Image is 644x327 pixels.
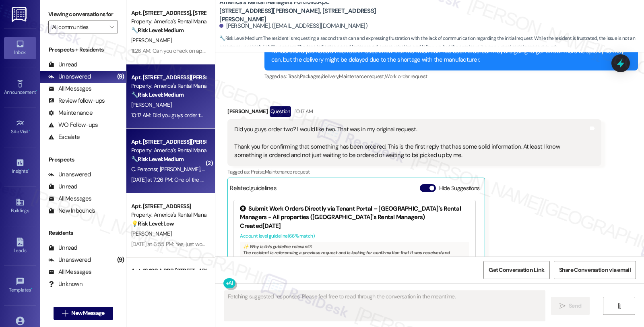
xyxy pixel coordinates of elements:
[551,297,590,315] button: Send
[71,309,104,317] span: New Message
[569,302,581,310] span: Send
[131,9,206,17] div: Apt. [STREET_ADDRESS], [STREET_ADDRESS]
[36,88,37,94] span: •
[131,138,206,146] div: Apt. [STREET_ADDRESS][PERSON_NAME], [STREET_ADDRESS][PERSON_NAME]
[48,207,95,215] div: New Inbounds
[385,73,427,80] span: Work order request
[225,291,545,321] textarea: Fetching suggested responses. Please feel free to read through the conversation in the meantime.
[131,176,289,183] div: [DATE] at 7:26 PM: One of the guys looked at it when they were here
[48,256,91,264] div: Unanswered
[293,107,313,116] div: 10:17 AM
[48,244,77,252] div: Unread
[48,182,77,191] div: Unread
[264,70,638,82] div: Tagged as:
[4,235,36,257] a: Leads
[227,106,601,119] div: [PERSON_NAME]
[109,24,114,30] i: 
[29,128,30,133] span: •
[131,267,206,275] div: Apt. 16430 A PBR, [STREET_ADDRESS][PERSON_NAME][PERSON_NAME]
[131,73,206,82] div: Apt. [STREET_ADDRESS][PERSON_NAME], [STREET_ADDRESS][PERSON_NAME]
[483,261,549,279] button: Get Conversation Link
[48,121,98,129] div: WO Follow-ups
[240,242,469,281] div: The resident is referencing a previous request and is looking for confirmation that it was receiv...
[240,205,469,222] div: Submit Work Orders Directly via Tenant Portal – [GEOGRAPHIC_DATA]'s Rental Managers - All propert...
[219,22,367,30] div: [PERSON_NAME]. ([EMAIL_ADDRESS][DOMAIN_NAME])
[227,166,601,178] div: Tagged as:
[4,275,36,296] a: Templates •
[48,8,118,21] label: Viewing conversations for
[489,266,544,274] span: Get Conversation Link
[131,101,171,108] span: [PERSON_NAME]
[48,195,91,203] div: All Messages
[62,310,68,317] i: 
[559,303,566,309] i: 
[240,222,469,230] div: Created [DATE]
[4,37,36,59] a: Inbox
[48,280,83,288] div: Unknown
[48,85,91,93] div: All Messages
[31,286,32,292] span: •
[115,70,126,83] div: (9)
[54,307,113,320] button: New Message
[230,184,277,196] div: Related guidelines
[131,91,184,98] strong: 🔧 Risk Level: Medium
[12,7,28,22] img: ResiDesk Logo
[40,155,126,164] div: Prospects
[219,35,262,41] strong: 🔧 Risk Level: Medium
[559,266,631,274] span: Share Conversation via email
[234,125,588,160] div: Did you guys order two? I would like two. That was in my original request. Thank you for confirmi...
[270,106,291,116] div: Question
[48,170,91,179] div: Unanswered
[48,268,91,276] div: All Messages
[131,211,206,219] div: Property: America's Rental Managers Portfolio
[554,261,636,279] button: Share Conversation via email
[131,202,206,211] div: Apt. [STREET_ADDRESS]
[48,109,93,117] div: Maintenance
[4,195,36,217] a: Buildings
[616,303,622,309] i: 
[131,27,184,34] strong: 🔧 Risk Level: Medium
[240,232,469,240] div: Account level guideline ( 66 % match)
[251,168,264,175] span: Praise ,
[300,73,339,80] span: Packages/delivery ,
[115,254,126,266] div: (9)
[219,34,644,52] span: : The resident is requesting a second trash can and expressing frustration with the lack of commu...
[4,156,36,178] a: Insights •
[131,240,376,248] div: [DATE] at 6:55 PM: Yes, just wondering if there is a tab or section in the portal specifically fo...
[48,60,77,69] div: Unread
[271,47,625,64] div: I understand you need a trash can. Please know that the trash cart has been ordered. They are goi...
[439,184,480,192] label: Hide Suggestions
[131,220,174,227] strong: 💡 Risk Level: Low
[288,73,300,80] span: Trash ,
[265,168,310,175] span: Maintenance request
[52,21,105,33] input: All communities
[40,229,126,237] div: Residents
[28,167,29,173] span: •
[48,97,105,105] div: Review follow-ups
[131,155,184,163] strong: 🔧 Risk Level: Medium
[339,73,385,80] span: Maintenance request ,
[48,133,80,141] div: Escalate
[131,82,206,90] div: Property: America's Rental Managers Portfolio
[4,116,36,138] a: Site Visit •
[131,230,171,237] span: [PERSON_NAME]
[131,17,206,26] div: Property: America's Rental Managers Portfolio
[40,46,126,54] div: Prospects + Residents
[131,47,352,54] div: 11:26 AM: Can you check on application for add on for [PERSON_NAME] for [STREET_ADDRESS]
[48,72,91,81] div: Unanswered
[243,244,466,249] div: ✨ Why is this guideline relevant?:
[131,146,206,155] div: Property: America's Rental Managers Portfolio
[131,166,160,173] span: C. Personsr
[131,37,171,44] span: [PERSON_NAME]
[160,166,202,173] span: [PERSON_NAME]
